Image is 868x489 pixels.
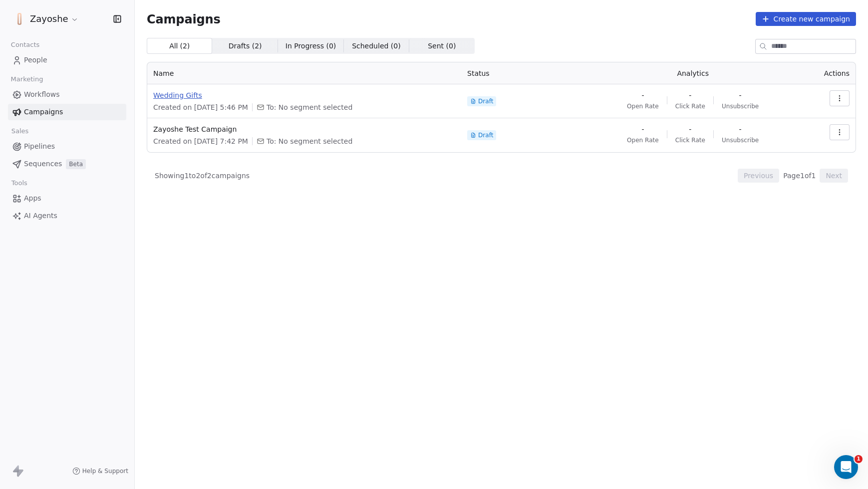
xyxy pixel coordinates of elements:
[478,131,493,139] span: Draft
[66,159,86,169] span: Beta
[586,62,800,84] th: Analytics
[72,467,128,475] a: Help & Support
[478,97,493,105] span: Draft
[24,159,62,169] span: Sequences
[153,90,455,100] span: Wedding Gifts
[8,104,126,120] a: Campaigns
[352,41,401,51] span: Scheduled ( 0 )
[783,171,816,181] span: Page 1 of 1
[24,141,55,152] span: Pipelines
[675,102,705,110] span: Click Rate
[461,62,586,84] th: Status
[834,455,858,479] iframe: Intercom live chat
[739,124,742,134] span: -
[8,208,126,224] a: AI Agents
[267,102,352,112] span: To: No segment selected
[153,136,248,146] span: Created on [DATE] 7:42 PM
[147,12,221,26] span: Campaigns
[229,41,262,51] span: Drafts ( 2 )
[8,190,126,207] a: Apps
[641,90,644,100] span: -
[6,37,44,52] span: Contacts
[153,124,455,134] span: Zayoshe Test Campaign
[24,55,47,65] span: People
[6,72,47,87] span: Marketing
[267,136,352,146] span: To: No segment selected
[24,211,57,221] span: AI Agents
[689,90,691,100] span: -
[722,136,759,144] span: Unsubscribe
[12,10,81,27] button: Zayoshe
[855,455,863,463] span: 1
[641,124,644,134] span: -
[24,89,60,100] span: Workflows
[24,193,41,204] span: Apps
[286,41,336,51] span: In Progress ( 0 )
[8,86,126,103] a: Workflows
[800,62,856,84] th: Actions
[24,107,63,117] span: Campaigns
[153,102,248,112] span: Created on [DATE] 5:46 PM
[820,169,848,183] button: Next
[155,171,250,181] span: Showing 1 to 2 of 2 campaigns
[30,12,68,25] span: Zayoshe
[147,62,461,84] th: Name
[7,124,33,139] span: Sales
[8,138,126,155] a: Pipelines
[8,156,126,172] a: SequencesBeta
[627,102,659,110] span: Open Rate
[738,169,779,183] button: Previous
[756,12,856,26] button: Create new campaign
[627,136,659,144] span: Open Rate
[82,467,128,475] span: Help & Support
[689,124,691,134] span: -
[722,102,759,110] span: Unsubscribe
[8,52,126,68] a: People
[675,136,705,144] span: Click Rate
[14,13,26,25] img: zayoshe_logo@2x-300x51-1.png
[7,176,31,191] span: Tools
[428,41,456,51] span: Sent ( 0 )
[739,90,742,100] span: -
